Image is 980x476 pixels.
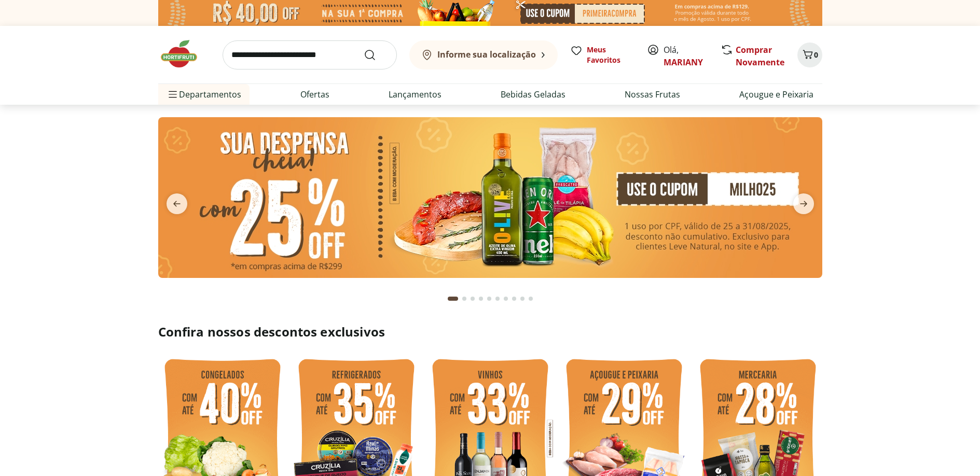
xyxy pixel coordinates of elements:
[409,40,558,69] button: Informe sua localização
[364,49,389,61] button: Submit Search
[785,193,822,214] button: next
[664,57,703,68] a: MARIANY
[460,286,468,311] button: Go to page 2 from fs-carousel
[300,88,329,101] a: Ofertas
[797,43,822,67] button: Carrinho
[570,45,634,65] a: Meus Favoritos
[518,286,527,311] button: Go to page 9 from fs-carousel
[814,50,818,60] span: 0
[158,117,822,278] img: cupom
[446,286,460,311] button: Current page from fs-carousel
[736,44,784,68] a: Comprar Novamente
[389,88,441,101] a: Lançamentos
[223,40,397,69] input: search
[158,193,196,214] button: previous
[158,324,822,340] h2: Confira nossos descontos exclusivos
[664,44,710,68] span: Olá,
[527,286,535,311] button: Go to page 10 from fs-carousel
[477,286,485,311] button: Go to page 4 from fs-carousel
[739,88,813,101] a: Açougue e Peixaria
[625,88,680,101] a: Nossas Frutas
[493,286,502,311] button: Go to page 6 from fs-carousel
[485,286,493,311] button: Go to page 5 from fs-carousel
[167,82,179,107] button: Menu
[587,45,634,65] span: Meus Favoritos
[437,49,536,60] b: Informe sua localização
[510,286,518,311] button: Go to page 8 from fs-carousel
[502,286,510,311] button: Go to page 7 from fs-carousel
[158,38,210,69] img: Hortifruti
[167,82,241,107] span: Departamentos
[468,286,477,311] button: Go to page 3 from fs-carousel
[501,88,565,101] a: Bebidas Geladas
